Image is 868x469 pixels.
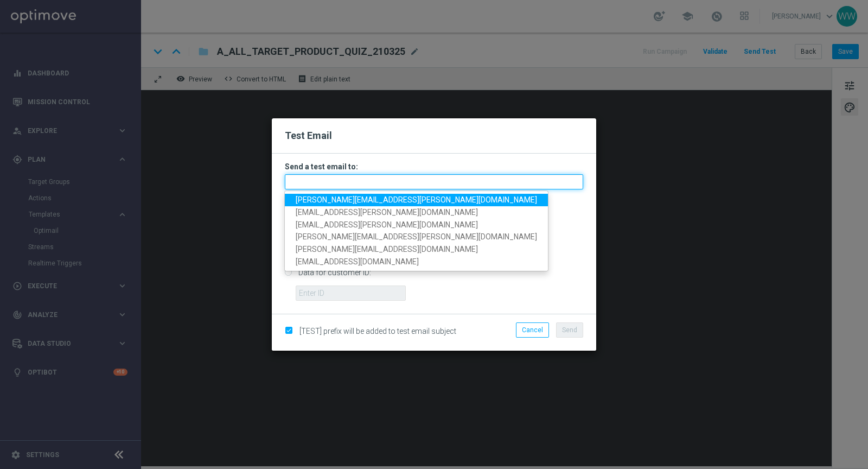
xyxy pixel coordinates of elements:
[285,256,548,268] a: [EMAIL_ADDRESS][DOMAIN_NAME]
[296,232,537,241] span: [PERSON_NAME][EMAIL_ADDRESS][PERSON_NAME][DOMAIN_NAME]
[296,245,478,253] span: [PERSON_NAME][EMAIL_ADDRESS][DOMAIN_NAME]
[296,220,478,229] span: [EMAIL_ADDRESS][PERSON_NAME][DOMAIN_NAME]
[296,195,537,204] span: [PERSON_NAME][EMAIL_ADDRESS][PERSON_NAME][DOMAIN_NAME]
[285,206,548,219] a: [EMAIL_ADDRESS][PERSON_NAME][DOMAIN_NAME]
[296,257,419,266] span: [EMAIL_ADDRESS][DOMAIN_NAME]
[285,218,548,231] a: [EMAIL_ADDRESS][PERSON_NAME][DOMAIN_NAME]
[299,327,456,335] span: [TEST] prefix will be added to test email subject
[285,194,548,206] a: [PERSON_NAME][EMAIL_ADDRESS][PERSON_NAME][DOMAIN_NAME]
[296,208,478,217] span: [EMAIL_ADDRESS][PERSON_NAME][DOMAIN_NAME]
[516,322,549,338] button: Cancel
[285,243,548,256] a: [PERSON_NAME][EMAIL_ADDRESS][DOMAIN_NAME]
[556,322,583,338] button: Send
[562,326,577,334] span: Send
[296,286,406,301] input: Enter ID
[285,231,548,243] a: [PERSON_NAME][EMAIL_ADDRESS][PERSON_NAME][DOMAIN_NAME]
[285,162,583,172] h3: Send a test email to:
[285,129,583,142] h2: Test Email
